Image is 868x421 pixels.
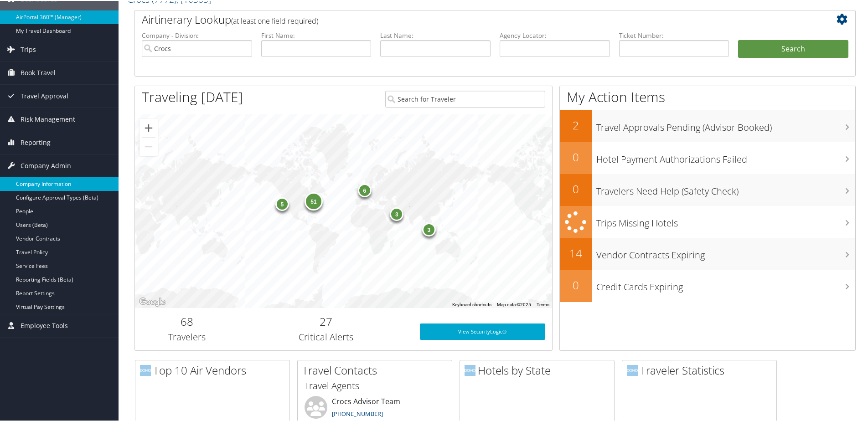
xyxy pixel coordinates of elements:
[380,30,491,39] label: Last Name:
[560,205,855,237] a: Trips Missing Hotels
[142,11,788,26] h2: Airtinerary Lookup
[305,379,445,391] h3: Travel Agents
[596,148,855,165] h3: Hotel Payment Authorizations Failed
[560,173,855,205] a: 0Travelers Need Help (Safety Check)
[738,39,848,57] button: Search
[358,183,372,196] div: 6
[261,30,372,39] label: First Name:
[139,137,158,155] button: Zoom out
[560,87,855,106] h1: My Action Items
[21,84,68,107] span: Travel Approval
[21,130,51,153] span: Reporting
[302,362,452,377] h2: Travel Contacts
[596,243,855,261] h3: Vendor Contracts Expiring
[627,362,776,377] h2: Traveler Statistics
[231,15,318,25] span: (at least one field required)
[560,180,592,196] h2: 0
[560,245,592,260] h2: 14
[560,117,592,132] h2: 2
[560,109,855,141] a: 2Travel Approvals Pending (Advisor Booked)
[537,301,549,306] a: Terms (opens in new tab)
[137,295,167,307] img: Google
[560,269,855,301] a: 0Credit Cards Expiring
[452,301,491,307] button: Keyboard shortcuts
[142,87,243,106] h1: Traveling [DATE]
[140,362,289,377] h2: Top 10 Air Vendors
[596,116,855,133] h3: Travel Approvals Pending (Advisor Booked)
[142,30,252,39] label: Company - Division:
[21,313,68,336] span: Employee Tools
[142,330,232,343] h3: Travelers
[596,211,855,229] h3: Trips Missing Hotels
[560,149,592,164] h2: 0
[137,295,167,307] a: Open this area in Google Maps (opens a new window)
[465,362,614,377] h2: Hotels by State
[560,237,855,269] a: 14Vendor Contracts Expiring
[385,90,545,107] input: Search for Traveler
[422,222,436,236] div: 3
[305,191,323,210] div: 51
[420,323,545,339] a: View SecurityLogic®
[560,277,592,292] h2: 0
[275,196,289,210] div: 5
[332,409,383,417] a: [PHONE_NUMBER]
[627,364,638,375] img: domo-logo.png
[596,180,855,197] h3: Travelers Need Help (Safety Check)
[497,301,531,306] span: Map data ©2025
[140,364,151,375] img: domo-logo.png
[390,206,404,220] div: 3
[246,330,406,343] h3: Critical Alerts
[139,118,158,136] button: Zoom in
[596,275,855,293] h3: Credit Cards Expiring
[465,364,475,375] img: domo-logo.png
[21,154,71,176] span: Company Admin
[21,107,75,130] span: Risk Management
[500,30,610,39] label: Agency Locator:
[560,141,855,173] a: 0Hotel Payment Authorizations Failed
[246,313,406,329] h2: 27
[619,30,729,39] label: Ticket Number:
[21,61,56,83] span: Book Travel
[142,313,232,329] h2: 68
[21,37,36,60] span: Trips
